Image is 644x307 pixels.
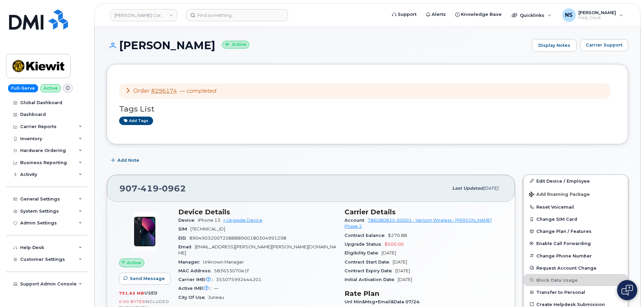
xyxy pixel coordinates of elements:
button: Enable Call Forwarding [524,237,628,249]
span: Contract balance [345,233,388,238]
button: Add Roaming Package [524,187,628,201]
small: Active [222,41,249,49]
span: [EMAIL_ADDRESS][PERSON_NAME][PERSON_NAME][DOMAIN_NAME] [178,244,336,255]
button: Carrier Support [580,39,628,51]
span: Carrier IMEI [178,277,216,282]
button: Add Note [107,154,145,166]
img: Open chat [621,285,633,296]
span: Account [345,218,368,223]
button: Reset Voicemail [524,201,628,213]
button: Change Phone Number [524,250,628,262]
span: Email [178,244,195,249]
span: Initial Activation Date [345,277,398,282]
a: Add tags [119,117,153,125]
span: [DATE] [393,259,407,265]
span: Contract Expiry Date [345,268,395,273]
span: 907 [119,183,186,193]
span: EID [178,236,189,241]
span: Carrier Support [586,42,622,48]
span: City Of Use [178,295,208,300]
a: Display Notes [532,39,577,52]
span: [DATE] [398,277,412,282]
span: Device [178,218,198,223]
span: [TECHNICAL_ID] [190,226,225,232]
span: used [144,290,158,296]
span: [DATE] [382,250,396,255]
button: Block Data Usage [524,274,628,286]
h1: [PERSON_NAME] [107,39,529,51]
a: #296174 [151,88,177,94]
a: + Upgrade Device [223,218,262,223]
span: iPhone 13 [198,218,220,223]
span: Add Roaming Package [529,192,590,198]
span: Add Note [117,157,139,163]
span: 0.00 Bytes [119,299,145,304]
span: Upgrade Status [345,242,385,247]
a: Edit Device / Employee [524,175,628,187]
button: Request Account Change [524,262,628,274]
span: 583653070e1f [214,268,249,273]
h3: Carrier Details [345,208,503,216]
span: Change Plan / Features [536,229,592,234]
span: Active [127,259,141,266]
h3: Device Details [178,208,336,216]
button: Transfer to Personal [524,286,628,298]
span: MAC Address [178,268,214,273]
span: Eligibility Date [345,250,382,255]
span: 751.62 MB [119,291,144,296]
span: [DATE] [395,268,410,273]
span: Unl Min&Msg+Email&Data 07/24 [345,299,423,304]
span: Manager [178,259,203,265]
span: Active IMEI [178,286,214,291]
span: $500.00 [385,242,404,247]
span: — [214,286,218,291]
span: SIM [178,226,190,232]
span: Order [133,88,150,94]
h3: Tags List [119,105,616,113]
button: Send Message [119,273,171,285]
span: [DATE] [483,186,498,191]
span: 355075992444201 [216,277,261,282]
span: 419 [138,183,159,193]
span: Contract Start Date [345,259,393,265]
em: completed [186,88,216,94]
span: 89049032007208888900180304991298 [189,236,286,241]
span: Juneau [208,295,224,300]
span: Last updated [452,186,483,191]
span: Enable Call Forwarding [536,241,591,246]
img: image20231002-3703462-1ig824h.jpeg [124,211,165,252]
span: 0962 [159,183,186,193]
button: Change Plan / Features [524,225,628,237]
span: — [180,88,216,94]
span: Unknown Manager [203,259,244,265]
a: 786080835-00001 - Verizon Wireless - [PERSON_NAME] Phase 2 [345,218,492,229]
span: $270.88 [388,233,407,238]
button: Change SIM Card [524,213,628,225]
h3: Rate Plan [345,289,503,298]
span: Send Message [130,275,165,282]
